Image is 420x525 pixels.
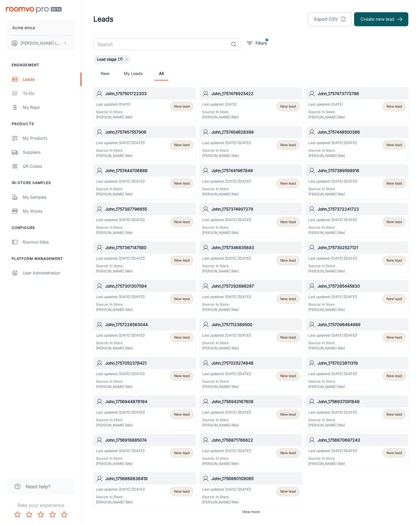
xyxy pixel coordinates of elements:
p: Last updated: [DATE] ([DATE]) [202,448,251,454]
a: John_1756860109085Last updated: [DATE] ([DATE])Source: In Store[PERSON_NAME] (Me)New lead [199,473,302,508]
h6: John_1757367147580 [105,244,193,251]
a: New [98,66,112,80]
span: New lead [280,489,296,494]
p: Last updated: [DATE] ([DATE]) [96,140,145,146]
a: John_1756943167608Last updated: [DATE] ([DATE])Source: In Store[PERSON_NAME] (Me)New lead [199,395,302,430]
p: Last updated: [DATE] ([DATE]) [308,217,357,223]
p: [PERSON_NAME] (Me) [202,384,251,389]
p: Last updated: [DATE] ([DATE]) [308,179,357,184]
span: New lead [386,104,402,109]
p: [PERSON_NAME] (Me) [308,423,357,428]
p: Source: In Store [202,109,239,115]
p: Filters [256,40,267,46]
h1: Leads [93,14,113,24]
p: Last updated: [DATE] ([DATE]) [308,294,357,300]
div: My Stores [23,208,76,214]
p: Source: In Store [202,263,251,269]
h6: John_1757228583044 [105,321,193,328]
p: Last updated: [DATE] ([DATE]) [202,217,251,223]
h6: John_1757292686267 [211,283,300,289]
span: New lead [386,412,402,417]
h6: John_1756870697243 [318,437,406,443]
span: New lead [174,258,190,263]
h6: John_1757457557906 [105,129,193,135]
span: New lead [174,489,190,494]
div: Lead stage (7) [93,55,131,64]
h6: John_1756937091849 [318,398,406,405]
h6: John_1757096464989 [318,321,406,328]
p: [PERSON_NAME] (Me) [96,269,145,274]
p: Last updated: [DATE] ([DATE]) [202,179,251,184]
div: My Products [23,135,76,141]
span: New lead [174,373,190,379]
p: Last updated: [DATE] ([DATE]) [96,256,145,261]
p: Last updated: [DATE] ([DATE]) [96,410,145,415]
p: Source: In Store [308,225,357,230]
span: New lead [174,296,190,302]
h6: John_1756943167608 [211,398,300,405]
h6: John_1756944876194 [105,398,193,405]
p: [PERSON_NAME] (Me) [96,307,145,312]
p: Source: In Store [96,225,145,230]
span: New lead [174,450,190,456]
p: Last updated: [DATE] ([DATE]) [308,333,357,338]
span: New lead [280,142,296,148]
p: Source: In Store [96,263,145,269]
span: New lead [280,335,296,340]
p: Last updated: [DATE] [96,102,133,107]
button: [PERSON_NAME] Leaptools [6,36,76,51]
h6: John_1757473773786 [318,90,406,97]
p: Source: In Store [202,302,251,307]
button: Rate 4 star [47,509,58,520]
p: [PERSON_NAME] (Me) [202,269,251,274]
p: Last updated: [DATE] ([DATE]) [96,294,145,300]
p: Last updated: [DATE] ([DATE]) [96,487,145,492]
div: Leads [23,76,76,83]
span: New lead [174,335,190,340]
p: Source: In Store [96,148,145,153]
p: Last updated: [DATE] ([DATE]) [202,140,251,146]
p: Acme emca [12,24,35,31]
h6: John_1757454628399 [211,129,300,135]
span: New lead [280,373,296,379]
h6: John_1757448500366 [318,129,406,135]
p: [PERSON_NAME] (Me) [96,115,133,120]
h6: John_1757441967849 [211,167,300,174]
p: Source: In Store [96,417,145,423]
span: New lead [280,412,296,417]
p: [PERSON_NAME] (Me) [202,153,251,158]
p: [PERSON_NAME] (Me) [308,269,357,274]
span: New lead [174,142,190,148]
a: John_1756918885074Last updated: [DATE] ([DATE])Source: In Store[PERSON_NAME] (Me)New lead [93,434,196,469]
p: Last updated: [DATE] ([DATE]) [202,333,251,338]
span: New lead [174,219,190,225]
h6: John_1757372241722 [318,206,406,212]
div: My Reps [23,104,76,111]
p: Last updated: [DATE] ([DATE]) [308,371,357,377]
button: Rate 5 star [58,509,70,520]
h6: John_1757476925422 [211,90,300,97]
p: Last updated: [DATE] ([DATE]) [308,410,357,415]
a: John_1757372241722Last updated: [DATE] ([DATE])Source: In Store[PERSON_NAME] (Me)New lead [306,203,408,238]
a: John_1757501722303Last updated: [DATE]Source: In Store[PERSON_NAME] (Me)New lead [93,87,196,123]
p: Source: In Store [96,494,145,500]
p: [PERSON_NAME] (Me) [202,307,251,312]
button: Export CSV [308,12,352,26]
p: Last updated: [DATE] ([DATE]) [202,256,251,261]
p: [PERSON_NAME] (Me) [308,346,357,351]
p: Last updated: [DATE] ([DATE]) [96,179,145,184]
p: Source: In Store [202,148,251,153]
p: [PERSON_NAME] (Me) [308,192,357,197]
p: [PERSON_NAME] (Me) [308,307,357,312]
p: Source: In Store [308,456,357,461]
p: [PERSON_NAME] (Me) [308,115,345,120]
span: New lead [280,104,296,109]
p: Source: In Store [96,109,133,115]
button: Rate 1 star [12,509,23,520]
a: John_1757265445830Last updated: [DATE] ([DATE])Source: In Store[PERSON_NAME] (Me)New lead [306,280,408,315]
div: Roomvo Sites [23,239,76,245]
a: John_1757023611319Last updated: [DATE] ([DATE])Source: In Store[PERSON_NAME] (Me)New lead [306,357,408,392]
p: [PERSON_NAME] (Me) [202,500,251,505]
a: John_1757367147580Last updated: [DATE] ([DATE])Source: In Store[PERSON_NAME] (Me)New lead [93,242,196,276]
h6: John_1757265445830 [318,283,406,289]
